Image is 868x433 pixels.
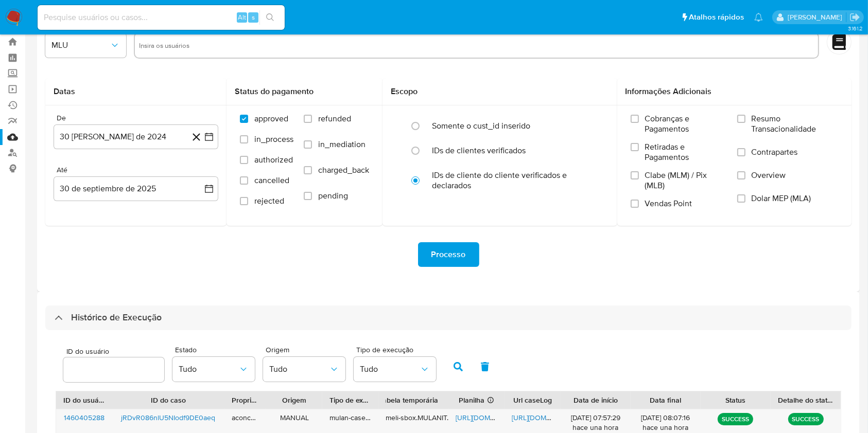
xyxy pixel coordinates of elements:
a: Notificações [754,13,763,22]
span: 3.161.2 [848,24,863,32]
input: Pesquise usuários ou casos... [38,11,285,24]
a: Sair [849,12,860,23]
button: search-icon [259,10,281,25]
p: ana.conceicao@mercadolivre.com [788,12,846,22]
span: Alt [238,12,246,22]
span: Atalhos rápidos [689,12,744,23]
span: s [252,12,255,22]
